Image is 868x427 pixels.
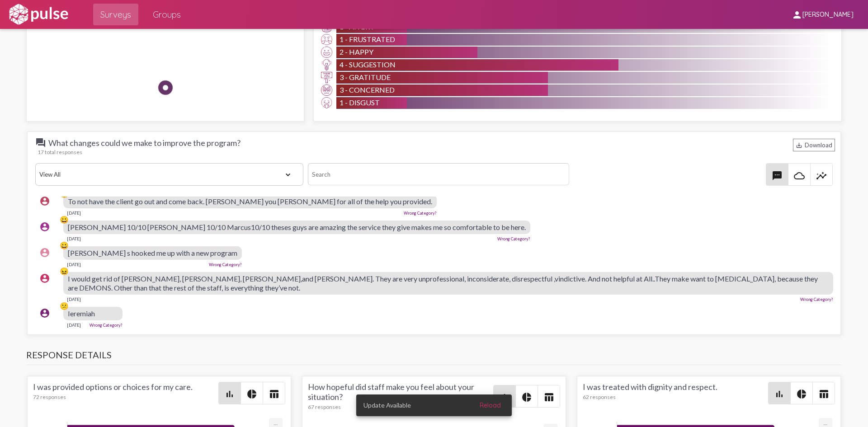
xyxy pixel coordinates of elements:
[308,382,493,410] div: How hopeful did staff make you feel about your situation?
[68,309,95,318] span: Ieremiah
[67,296,81,302] div: [DATE]
[67,210,81,216] div: [DATE]
[774,389,785,399] mat-icon: bar_chart
[321,72,332,83] img: Gratitude
[340,98,380,107] span: 1 - Disgust
[497,236,530,241] a: Wrong Category?
[33,394,218,400] div: 72 responses
[39,308,50,319] mat-icon: account_circle
[796,142,802,149] mat-icon: Download
[819,418,832,427] a: Export [Press ENTER or use arrow keys to navigate]
[68,249,237,257] span: [PERSON_NAME] s hooked me up with a new program
[35,137,46,148] mat-icon: question_answer
[321,59,332,70] img: Suggestion
[93,4,138,25] a: Surveys
[224,389,235,399] mat-icon: bar_chart
[90,323,123,328] a: Wrong Category?
[516,385,538,407] button: Pie style chart
[68,274,818,292] span: I would get rid of [PERSON_NAME], [PERSON_NAME], [PERSON_NAME],and [PERSON_NAME]. They are very u...
[792,9,802,20] mat-icon: person
[543,392,554,403] mat-icon: table_chart
[769,382,790,404] button: Bar chart
[791,382,812,404] button: Pie style chart
[308,404,493,410] div: 67 responses
[60,267,69,276] div: 😖
[321,34,332,45] img: Frustrated
[794,170,805,181] mat-icon: cloud_queue
[269,418,283,427] a: Export [Press ENTER or use arrow keys to navigate]
[269,389,279,399] mat-icon: table_chart
[772,170,783,181] mat-icon: textsms
[153,6,181,23] span: Groups
[816,170,827,181] mat-icon: insights
[813,382,835,404] button: Table view
[60,215,69,224] div: 😀
[246,389,257,399] mat-icon: pie_chart
[340,85,395,94] span: 3 - Concerned
[340,35,395,43] span: 1 - Frustrated
[818,389,829,399] mat-icon: table_chart
[263,382,285,404] button: Table view
[796,389,807,399] mat-icon: pie_chart
[793,139,835,151] div: Download
[241,382,263,404] button: Pie style chart
[308,163,569,185] input: Search
[538,385,560,407] button: Table view
[340,60,396,69] span: 4 - Suggestion
[219,382,241,404] button: Bar chart
[68,197,432,206] span: To not have the client go out and come back. [PERSON_NAME] you [PERSON_NAME] for all of the help ...
[340,47,373,56] span: 2 - Happy
[472,397,508,413] button: Reload
[321,84,332,96] img: Concerned
[38,149,835,155] div: 17 total responses
[521,392,532,403] mat-icon: pie_chart
[7,3,70,26] img: white-logo.svg
[68,223,526,231] span: [PERSON_NAME] 10/10 [PERSON_NAME] 10/10 Marcus10/10 theses guys are amazing the service they give...
[39,247,50,258] mat-icon: account_circle
[26,349,842,365] h3: Response Details
[583,394,768,400] div: 62 responses
[60,301,69,310] div: 😕
[39,221,50,232] mat-icon: account_circle
[60,241,69,250] div: 😀
[784,6,861,23] button: [PERSON_NAME]
[39,273,50,284] mat-icon: account_circle
[146,4,188,25] a: Groups
[35,137,241,148] span: What changes could we make to improve the program?
[802,11,854,19] span: [PERSON_NAME]
[340,73,391,81] span: 3 - Gratitude
[39,196,50,206] mat-icon: account_circle
[100,6,131,23] span: Surveys
[321,97,332,108] img: Disgust
[800,297,833,302] a: Wrong Category?
[321,47,332,58] img: Happy
[583,382,768,404] div: I was treated with dignity and respect.
[67,322,81,328] div: [DATE]
[404,211,437,216] a: Wrong Category?
[209,262,242,267] a: Wrong Category?
[33,382,218,404] div: I was provided options or choices for my care.
[363,401,411,410] span: Update Available
[67,262,81,267] div: [DATE]
[480,401,501,409] span: Reload
[67,236,81,241] div: [DATE]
